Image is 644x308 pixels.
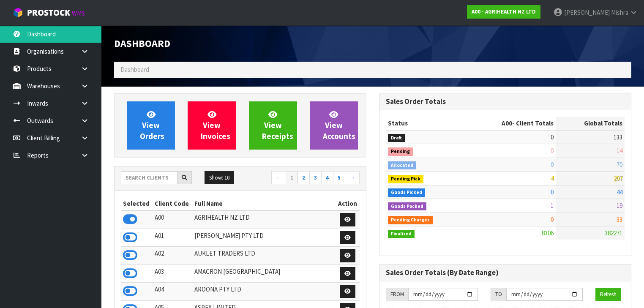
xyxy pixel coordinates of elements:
[465,117,556,130] th: - Client Totals
[556,117,625,130] th: Global Totals
[605,229,622,237] span: 382271
[192,210,336,229] td: AGRIHEALTH NZ LTD
[491,288,506,301] div: TO
[617,188,622,196] span: 44
[153,210,192,229] td: A00
[564,8,610,16] span: [PERSON_NAME]
[502,119,512,127] span: A00
[388,147,413,156] span: Pending
[188,101,236,150] a: ViewInvoices
[205,171,234,185] button: Show: 10
[551,133,554,141] span: 0
[153,229,192,247] td: A01
[614,174,622,182] span: 207
[13,7,23,18] img: cube-alt.png
[333,171,345,185] a: 5
[297,171,310,185] a: 2
[542,229,554,237] span: 8306
[192,197,336,210] th: Full Name
[201,109,230,141] span: View Invoices
[286,171,298,185] a: 1
[153,197,192,210] th: Client Code
[72,9,85,17] small: WMS
[551,215,554,224] span: 0
[614,133,622,141] span: 133
[551,188,554,196] span: 0
[388,134,405,142] span: Draft
[153,264,192,283] td: A03
[388,230,415,238] span: Finalised
[121,197,153,210] th: Selected
[388,161,416,170] span: Allocated
[386,288,408,301] div: FROM
[323,109,355,141] span: View Accounts
[551,174,554,182] span: 4
[388,175,423,183] span: Pending Pick
[120,65,149,74] span: Dashboard
[388,202,426,211] span: Goods Packed
[551,202,554,210] span: 1
[192,264,336,283] td: AMACRON [GEOGRAPHIC_DATA]
[310,101,358,150] a: ViewAccounts
[388,216,433,224] span: Pending Charges
[140,109,164,141] span: View Orders
[192,229,336,247] td: [PERSON_NAME] PTY LTD
[249,101,297,150] a: ViewReceipts
[472,8,536,15] strong: A00 - AGRIHEALTH NZ LTD
[192,283,336,301] td: AROONA PTY LTD
[192,247,336,265] td: AUKLET TRADERS LTD
[114,37,170,50] span: Dashboard
[551,147,554,155] span: 0
[617,147,622,155] span: 14
[27,7,70,18] span: ProStock
[617,215,622,224] span: 33
[262,109,293,141] span: View Receipts
[388,188,425,197] span: Goods Picked
[345,171,360,185] a: →
[617,202,622,210] span: 19
[246,171,360,186] nav: Page navigation
[153,247,192,265] td: A02
[121,171,177,184] input: Search clients
[321,171,333,185] a: 4
[127,101,175,150] a: ViewOrders
[386,117,465,130] th: Status
[551,161,554,169] span: 0
[595,288,621,301] button: Refresh
[611,8,628,16] span: Mishra
[386,269,625,277] h3: Sales Order Totals (By Date Range)
[386,98,625,106] h3: Sales Order Totals
[336,197,360,210] th: Action
[271,171,286,185] a: ←
[309,171,322,185] a: 3
[153,283,192,301] td: A04
[617,161,622,169] span: 70
[467,5,540,19] a: A00 - AGRIHEALTH NZ LTD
